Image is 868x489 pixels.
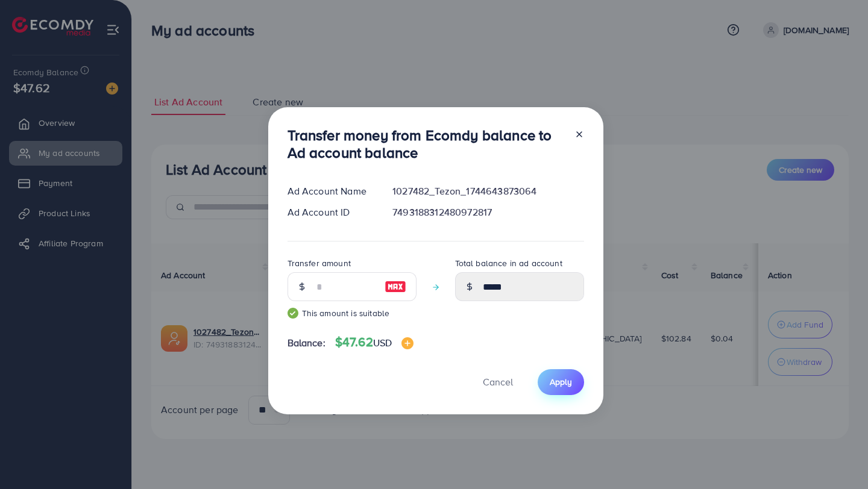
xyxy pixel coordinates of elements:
img: guide [288,308,298,319]
label: Total balance in ad account [455,257,562,269]
div: Ad Account Name [278,184,383,198]
small: This amount is suitable [288,307,417,319]
img: image [385,279,406,294]
div: 1027482_Tezon_1744643873064 [383,184,593,198]
div: Ad Account ID [278,205,383,219]
span: Cancel [483,375,513,388]
iframe: Chat [817,435,859,480]
span: Balance: [288,336,325,350]
h4: $47.62 [335,335,414,350]
button: Cancel [468,369,528,395]
h3: Transfer money from Ecomdy balance to Ad account balance [288,126,565,161]
span: Apply [550,376,572,388]
div: 7493188312480972817 [383,205,593,219]
label: Transfer amount [288,257,351,269]
span: USD [373,336,392,349]
img: image [401,337,414,349]
button: Apply [538,369,584,395]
